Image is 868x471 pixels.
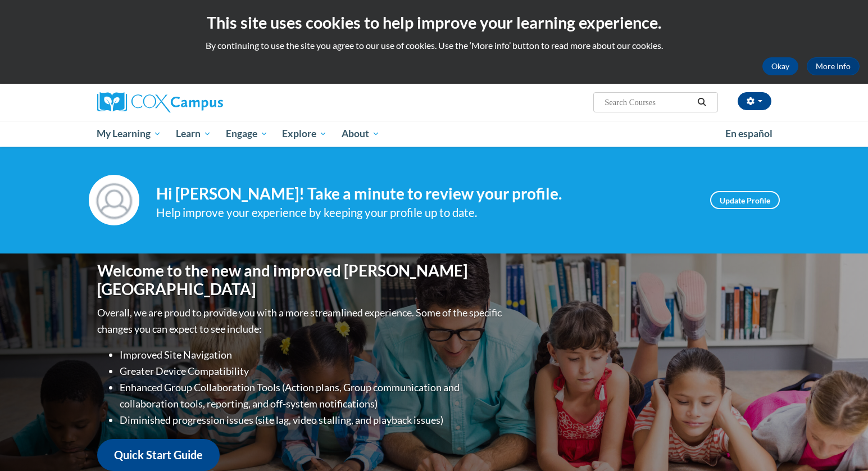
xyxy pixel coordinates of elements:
span: Learn [176,127,211,141]
span: About [342,127,380,141]
button: Search [693,96,710,109]
div: Main menu [80,121,788,147]
a: Update Profile [710,191,780,209]
img: Profile Image [89,175,139,225]
a: Learn [169,121,219,147]
a: About [334,121,387,147]
span: Engage [226,127,268,141]
a: Cox Campus [97,92,311,112]
li: Diminished progression issues (site lag, video stalling, and playback issues) [120,412,505,428]
button: Account Settings [738,92,771,110]
h2: This site uses cookies to help improve your learning experience. [8,11,860,34]
a: Quick Start Guide [97,439,220,471]
li: Greater Device Compatibility [120,363,505,379]
p: Overall, we are proud to provide you with a more streamlined experience. Some of the specific cha... [97,305,505,337]
span: En español [725,128,772,139]
a: My Learning [90,121,169,147]
li: Improved Site Navigation [120,347,505,363]
a: Engage [219,121,275,147]
img: Cox Campus [97,92,223,112]
button: Okay [762,57,798,75]
h4: Hi [PERSON_NAME]! Take a minute to review your profile. [156,184,693,203]
a: En español [718,122,780,146]
p: By continuing to use the site you agree to our use of cookies. Use the ‘More info’ button to read... [8,39,860,52]
input: Search Courses [603,96,693,109]
span: My Learning [97,127,161,141]
li: Enhanced Group Collaboration Tools (Action plans, Group communication and collaboration tools, re... [120,379,505,412]
a: Explore [275,121,334,147]
div: Help improve your experience by keeping your profile up to date. [156,203,693,222]
a: More Info [807,57,860,75]
iframe: Button to launch messaging window [823,426,859,462]
span: Explore [282,127,327,141]
h1: Welcome to the new and improved [PERSON_NAME][GEOGRAPHIC_DATA] [97,261,505,299]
